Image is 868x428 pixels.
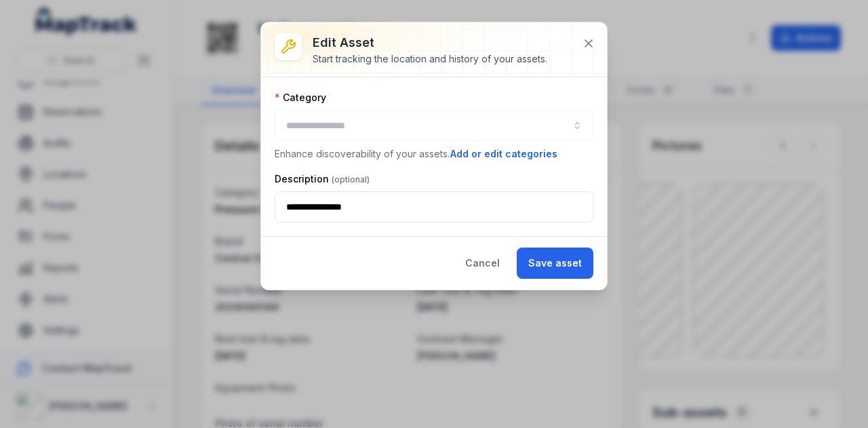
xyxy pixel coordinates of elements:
[275,172,370,186] label: Description
[275,147,593,161] p: Enhance discoverability of your assets.
[517,248,593,279] button: Save asset
[275,91,326,104] label: Category
[450,147,558,161] button: Add or edit categories
[313,33,547,52] h3: Edit asset
[313,52,547,66] div: Start tracking the location and history of your assets.
[454,248,511,279] button: Cancel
